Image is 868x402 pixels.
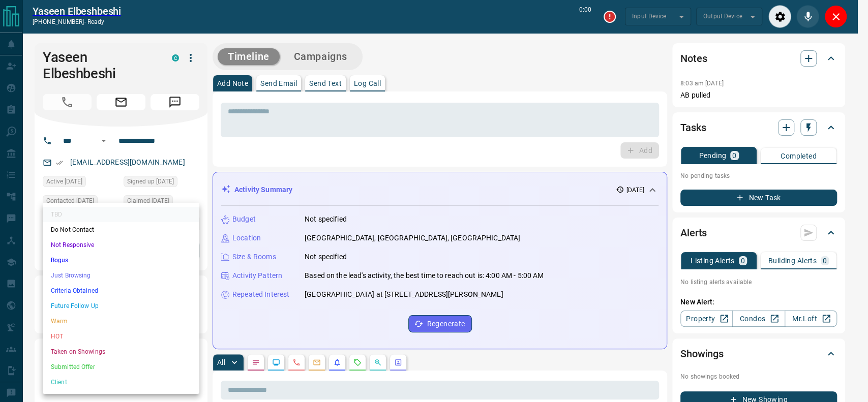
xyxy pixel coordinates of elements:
li: HOT [43,329,199,344]
li: Do Not Contact [43,222,199,237]
li: Taken on Showings [43,344,199,359]
li: Warm [43,314,199,329]
li: Submitted Offer [43,359,199,375]
li: Bogus [43,253,199,268]
li: Client [43,375,199,390]
li: Criteria Obtained [43,283,199,298]
li: Not Responsive [43,237,199,253]
li: Future Follow Up [43,298,199,314]
li: Just Browsing [43,268,199,283]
